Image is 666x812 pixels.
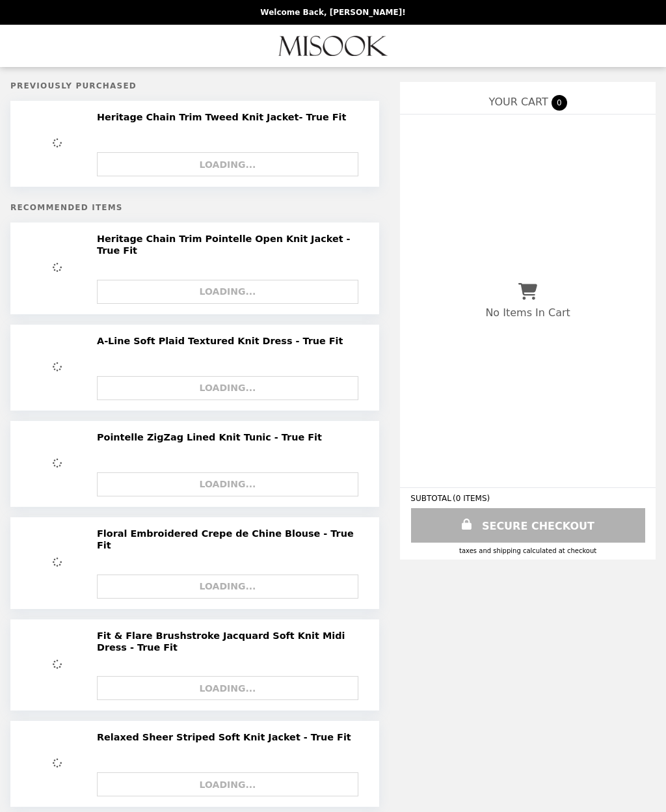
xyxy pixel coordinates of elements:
[552,95,567,111] span: 0
[10,203,379,212] h5: Recommended Items
[410,494,453,503] span: SUBTOTAL
[485,306,570,319] p: No Items In Cart
[260,8,405,17] p: Welcome Back, [PERSON_NAME]!
[97,335,348,347] h2: A-Line Soft Plaid Textured Knit Dress - True Fit
[97,111,351,123] h2: Heritage Chain Trim Tweed Knit Jacket- True Fit
[97,731,356,743] h2: Relaxed Sheer Striped Soft Knit Jacket - True Fit
[278,33,388,59] img: Brand Logo
[453,494,490,503] span: ( 0 ITEMS )
[97,233,360,257] h2: Heritage Chain Trim Pointelle Open Knit Jacket - True Fit
[489,96,548,108] span: YOUR CART
[97,431,327,443] h2: Pointelle ZigZag Lined Knit Tunic - True Fit
[10,81,379,90] h5: Previously Purchased
[97,528,360,552] h2: Floral Embroidered Crepe de Chine Blouse - True Fit
[410,547,645,554] div: Taxes and Shipping calculated at checkout
[97,630,360,654] h2: Fit & Flare Brushstroke Jacquard Soft Knit Midi Dress - True Fit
